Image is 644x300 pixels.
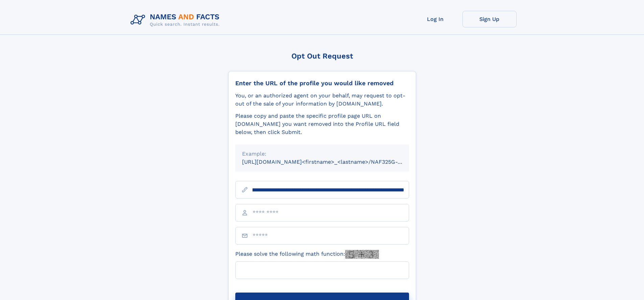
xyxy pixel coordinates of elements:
[462,11,517,27] a: Sign Up
[228,52,416,60] div: Opt Out Request
[408,11,462,27] a: Log In
[128,11,225,29] img: Logo Names and Facts
[235,250,379,259] label: Please solve the following math function:
[235,112,409,136] div: Please copy and paste the specific profile page URL on [DOMAIN_NAME] you want removed into the Pr...
[235,92,409,108] div: You, or an authorized agent on your behalf, may request to opt-out of the sale of your informatio...
[235,79,409,87] div: Enter the URL of the profile you would like removed
[242,159,422,165] small: [URL][DOMAIN_NAME]<firstname>_<lastname>/NAF325G-xxxxxxxx
[242,150,402,158] div: Example:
